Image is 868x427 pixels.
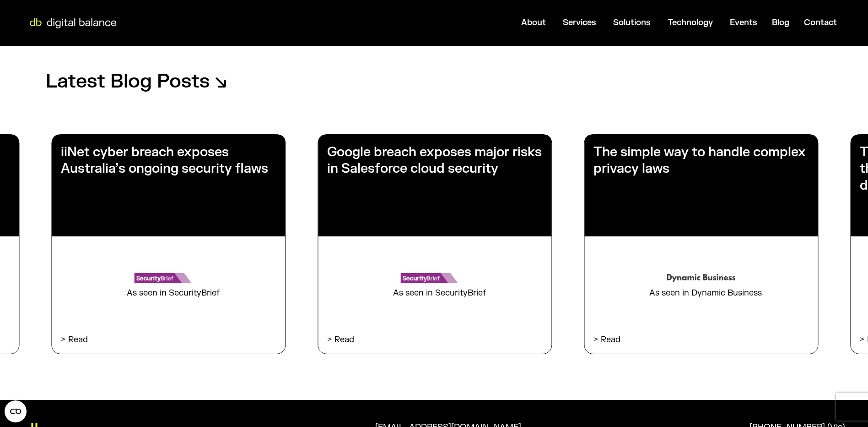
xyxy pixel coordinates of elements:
[23,18,123,28] img: Digital Balance logo
[61,334,276,345] p: > Read
[593,334,809,345] p: > Read
[804,17,837,28] a: Contact
[46,129,289,361] div: 1 / 6
[46,69,227,93] a: Latest Blog Posts ↘︎
[5,400,27,422] button: Open CMP widget
[563,17,596,28] a: Services
[124,14,844,32] nav: Menu
[61,144,276,177] h3: iiNet cyber breach exposes Australia’s ongoing security flaws
[613,17,651,28] a: Solutions
[521,17,546,28] a: About
[327,144,542,177] h3: Google breach exposes major risks in Salesforce cloud security
[124,14,844,32] div: Menu Toggle
[640,283,762,298] div: As seen in Dynamic Business
[772,17,789,28] a: Blog
[584,134,818,354] a: The simple way to handle complex privacy laws As seen in Dynamic Business > Read
[118,283,220,298] div: As seen in SecurityBrief
[593,144,809,177] h3: The simple way to handle complex privacy laws
[578,129,822,361] div: 3 / 6
[312,129,555,361] div: 2 / 6
[318,134,552,354] a: Google breach exposes major risks in Salesforce cloud security As seen in SecurityBrief > Read
[384,283,486,298] div: As seen in SecurityBrief
[668,17,713,28] a: Technology
[730,17,757,28] a: Events
[327,334,542,345] p: > Read
[51,134,286,354] a: iiNet cyber breach exposes Australia’s ongoing security flaws As seen in SecurityBrief > Read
